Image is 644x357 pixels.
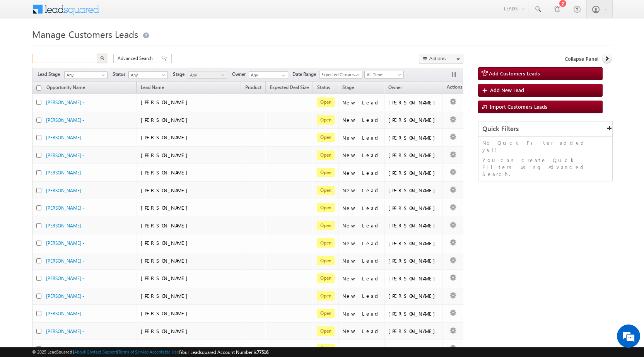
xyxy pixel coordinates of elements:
[565,55,598,62] span: Collapse Panel
[388,84,402,90] span: Owner
[342,345,381,352] div: New Lead
[317,238,335,248] span: Open
[46,205,84,211] a: [PERSON_NAME] -
[490,103,547,110] span: Import Customers Leads
[141,275,191,281] span: [PERSON_NAME]
[342,292,381,299] div: New Lead
[317,203,335,212] span: Open
[46,328,84,334] a: [PERSON_NAME] -
[388,310,439,317] div: [PERSON_NAME]
[46,275,84,281] a: [PERSON_NAME] -
[319,71,360,78] span: Expected Closure Date
[365,71,401,78] span: All Time
[118,349,149,354] a: Terms of Service
[141,222,191,229] span: [PERSON_NAME]
[173,71,188,78] span: Stage
[388,116,439,123] div: [PERSON_NAME]
[141,134,191,140] span: [PERSON_NAME]
[364,71,404,79] a: All Time
[188,72,225,79] span: Any
[141,169,191,176] span: [PERSON_NAME]
[141,204,191,211] span: [PERSON_NAME]
[388,169,439,176] div: [PERSON_NAME]
[319,71,362,79] a: Expected Closure Date
[65,72,105,79] span: Any
[482,139,608,153] p: No Quick Filter added yet!
[317,221,335,230] span: Open
[342,84,354,90] span: Stage
[342,222,381,229] div: New Lead
[150,349,179,354] a: Acceptable Use
[278,72,287,79] a: Show All Items
[32,348,268,356] span: © 2025 LeadSquared | | | | |
[40,41,130,51] div: Chat with us now
[36,85,41,91] input: Check all records
[342,152,381,159] div: New Lead
[388,345,439,352] div: [PERSON_NAME]
[443,83,466,93] span: Actions
[141,99,191,105] span: [PERSON_NAME]
[342,116,381,123] div: New Lead
[317,326,335,336] span: Open
[46,99,84,105] a: [PERSON_NAME] -
[141,257,191,264] span: [PERSON_NAME]
[317,133,335,142] span: Open
[388,275,439,282] div: [PERSON_NAME]
[141,328,191,334] span: [PERSON_NAME]
[388,292,439,299] div: [PERSON_NAME]
[317,256,335,265] span: Open
[141,116,191,123] span: [PERSON_NAME]
[245,84,261,90] span: Product
[46,223,84,229] a: [PERSON_NAME] -
[46,293,84,299] a: [PERSON_NAME] -
[270,84,309,90] span: Expected Deal Size
[32,28,138,40] span: Manage Customers Leads
[180,349,268,355] span: Your Leadsquared Account Number is
[388,99,439,106] div: [PERSON_NAME]
[46,117,84,123] a: [PERSON_NAME] -
[43,83,89,93] a: Opportunity Name
[141,310,191,316] span: [PERSON_NAME]
[388,328,439,335] div: [PERSON_NAME]
[46,135,84,140] a: [PERSON_NAME] -
[342,257,381,264] div: New Lead
[74,349,85,354] a: About
[388,257,439,264] div: [PERSON_NAME]
[46,188,84,193] a: [PERSON_NAME] -
[46,258,84,264] a: [PERSON_NAME] -
[38,71,63,78] span: Lead Stage
[257,349,268,355] span: 77516
[313,83,334,93] a: Status
[46,346,84,352] a: [PERSON_NAME] -
[232,71,249,78] span: Owner
[141,345,191,352] span: [PERSON_NAME]
[266,83,313,93] a: Expected Deal Size
[317,344,335,353] span: Open
[141,187,191,193] span: [PERSON_NAME]
[317,150,335,160] span: Open
[317,97,335,107] span: Open
[129,72,166,79] span: Any
[388,187,439,194] div: [PERSON_NAME]
[292,71,319,78] span: Date Range
[490,87,524,93] span: Add New Lead
[141,292,191,299] span: [PERSON_NAME]
[100,56,104,60] img: Search
[141,152,191,158] span: [PERSON_NAME]
[249,71,288,79] input: Type to Search
[317,273,335,283] span: Open
[478,121,612,137] div: Quick Filters
[46,240,84,246] a: [PERSON_NAME] -
[118,55,155,62] span: Advanced Search
[137,83,168,93] span: Lead Name
[317,309,335,318] span: Open
[10,72,141,232] textarea: Type your message and hit 'Enter'
[87,349,117,354] a: Contact Support
[141,239,191,246] span: [PERSON_NAME]
[342,187,381,194] div: New Lead
[419,54,463,63] button: Actions
[388,240,439,247] div: [PERSON_NAME]
[46,311,84,316] a: [PERSON_NAME] -
[317,168,335,177] span: Open
[317,115,335,125] span: Open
